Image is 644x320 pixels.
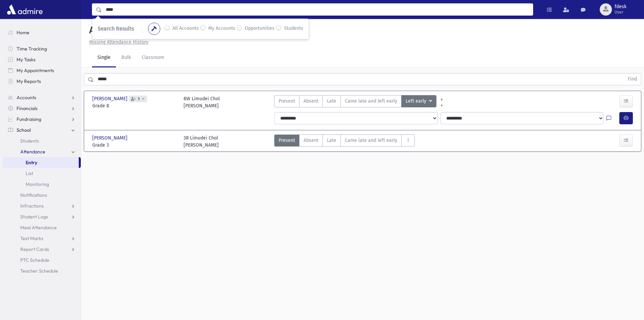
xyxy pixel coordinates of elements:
a: Home [3,27,81,38]
span: Late [327,137,336,144]
a: My Appointments [3,65,81,76]
span: Accounts [17,94,36,101]
span: Left early [406,98,428,105]
a: My Tasks [3,54,81,65]
span: Test Marks [20,235,43,241]
div: AttTypes [274,134,415,149]
span: 1 [137,97,141,101]
a: Student Logs [3,211,81,222]
label: Students [284,25,303,33]
a: Entry [3,157,79,168]
span: Notifications [20,192,47,198]
span: Infractions [20,203,44,209]
a: Report Cards [3,244,81,255]
div: 8W Limudei Chol [PERSON_NAME] [184,95,220,109]
a: Infractions [3,200,81,211]
span: Came late and left early [345,137,397,144]
a: School [3,125,81,135]
u: Missing Attendance History [89,39,148,45]
span: User [615,9,626,15]
span: Grade 8 [92,102,177,109]
a: Missing Attendance History [87,39,148,45]
span: PTC Schedule [20,257,49,263]
button: Find [624,73,641,85]
span: Fundraising [17,116,41,122]
span: Grade 3 [92,142,177,149]
span: My Tasks [17,57,35,63]
h5: Attendance Entry [87,24,162,36]
span: Student Logs [20,214,48,220]
span: Financials [17,105,38,111]
span: Report Cards [20,246,49,252]
a: Single [92,48,116,67]
a: Bulk [116,48,136,67]
span: Present [279,137,295,144]
button: Left early [401,95,436,107]
a: Teacher Schedule [3,265,81,276]
a: Test Marks [3,233,81,244]
a: Attendance [3,146,81,157]
img: AdmirePro [5,3,44,16]
a: Notifications [3,190,81,200]
span: Entry [26,159,37,166]
a: Financials [3,103,81,114]
label: Opportunities [245,25,275,33]
span: Late [327,98,336,105]
label: My Accounts [208,25,235,33]
a: Classroom [136,48,170,67]
a: Accounts [3,92,81,103]
span: Home [17,29,29,36]
span: [PERSON_NAME] [92,95,129,102]
span: Monitoring [26,181,49,187]
a: PTC Schedule [3,255,81,265]
span: fdesk [615,4,626,9]
span: My Appointments [17,67,54,73]
span: School [17,127,31,133]
span: List [26,170,33,176]
a: Monitoring [3,179,81,190]
input: Search [102,3,533,16]
div: AttTypes [274,95,436,109]
span: Absent [304,98,318,105]
a: Meal Attendance [3,222,81,233]
span: Meal Attendance [20,225,57,231]
label: All Accounts [172,25,199,33]
a: List [3,168,81,179]
span: Present [279,98,295,105]
a: Time Tracking [3,43,81,54]
span: Time Tracking [17,46,47,52]
a: Fundraising [3,114,81,125]
a: Students [3,135,81,146]
span: Students [20,138,39,144]
div: 3R Limudei Chol [PERSON_NAME] [184,134,219,149]
span: Absent [304,137,318,144]
a: My Reports [3,76,81,87]
span: Teacher Schedule [20,268,58,274]
span: Search Results [98,25,134,32]
span: My Reports [17,78,41,84]
span: Came late and left early [345,98,397,105]
span: Attendance [20,149,45,155]
span: [PERSON_NAME] [92,134,129,142]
